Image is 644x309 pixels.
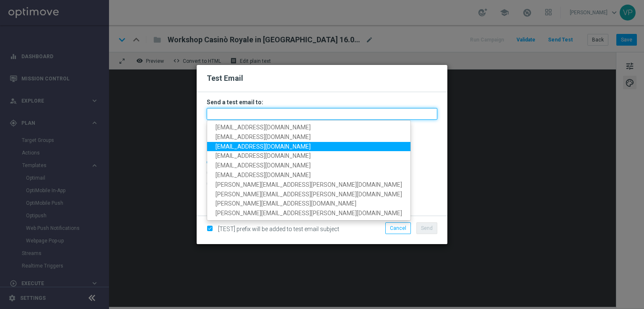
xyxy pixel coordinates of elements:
[207,199,410,209] a: [PERSON_NAME][EMAIL_ADDRESS][DOMAIN_NAME]
[207,123,410,132] a: [EMAIL_ADDRESS][DOMAIN_NAME]
[421,225,433,231] span: Send
[207,73,437,83] h2: Test Email
[207,142,410,151] a: [EMAIL_ADDRESS][DOMAIN_NAME]
[216,210,402,216] span: [PERSON_NAME][EMAIL_ADDRESS][PERSON_NAME][DOMAIN_NAME]
[207,151,410,161] a: [EMAIL_ADDRESS][DOMAIN_NAME]
[216,191,402,197] span: [PERSON_NAME][EMAIL_ADDRESS][PERSON_NAME][DOMAIN_NAME]
[216,162,311,169] span: [EMAIL_ADDRESS][DOMAIN_NAME]
[216,172,311,178] span: [EMAIL_ADDRESS][DOMAIN_NAME]
[416,222,437,234] button: Send
[207,209,410,218] a: [PERSON_NAME][EMAIL_ADDRESS][PERSON_NAME][DOMAIN_NAME]
[207,180,410,190] a: [PERSON_NAME][EMAIL_ADDRESS][PERSON_NAME][DOMAIN_NAME]
[207,98,437,106] h3: Send a test email to:
[216,124,311,131] span: [EMAIL_ADDRESS][DOMAIN_NAME]
[218,226,339,232] span: [TEST] prefix will be added to test email subject
[207,161,410,170] a: [EMAIL_ADDRESS][DOMAIN_NAME]
[207,189,410,199] a: [PERSON_NAME][EMAIL_ADDRESS][PERSON_NAME][DOMAIN_NAME]
[216,134,311,140] span: [EMAIL_ADDRESS][DOMAIN_NAME]
[207,132,410,142] a: [EMAIL_ADDRESS][DOMAIN_NAME]
[216,152,311,159] span: [EMAIL_ADDRESS][DOMAIN_NAME]
[216,181,402,188] span: [PERSON_NAME][EMAIL_ADDRESS][PERSON_NAME][DOMAIN_NAME]
[385,222,411,234] button: Cancel
[216,200,356,207] span: [PERSON_NAME][EMAIL_ADDRESS][DOMAIN_NAME]
[216,143,311,149] span: [EMAIL_ADDRESS][DOMAIN_NAME]
[207,170,410,180] a: [EMAIL_ADDRESS][DOMAIN_NAME]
